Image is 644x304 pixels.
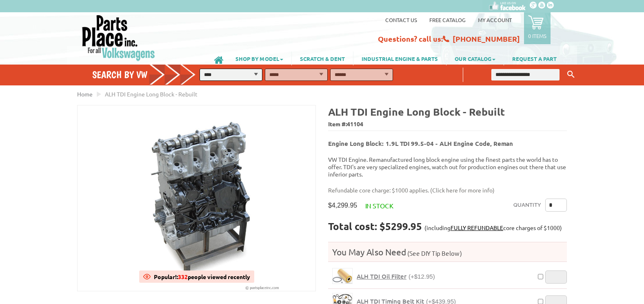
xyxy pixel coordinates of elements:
span: 41104 [347,120,363,127]
span: $4,299.95 [328,201,357,209]
a: SCRATCH & DENT [292,51,353,65]
b: ALH TDI Engine Long Block - Rebuilt [328,105,505,118]
a: SHOP BY MODEL [227,51,291,65]
a: INDUSTRIAL ENGINE & PARTS [353,51,446,65]
img: Parts Place Inc! [81,14,156,61]
span: (See DIY Tip Below) [406,249,462,257]
b: Engine Long Block: 1.9L TDI 99.5-04 - ALH Engine Code, Reman [328,139,513,148]
p: VW TDI Engine. Remanufactured long block engine using the finest parts the world has to offer. TD... [328,156,567,178]
span: (+$12.95) [409,273,435,280]
a: Click here for more info [432,186,493,194]
button: Keyword Search [565,68,577,81]
a: My Account [478,16,512,23]
a: Contact us [385,16,417,23]
span: Item #: [328,118,567,130]
img: ALH TDI Oil Filter [333,268,352,284]
p: 0 items [528,32,546,39]
a: ALH TDI Oil Filter(+$12.95) [357,273,435,280]
a: ALH TDI Oil Filter [332,268,353,284]
a: REQUEST A PART [504,51,565,65]
h4: Search by VW [92,69,204,80]
a: Free Catalog [429,16,466,23]
a: Home [77,90,93,98]
p: Refundable core charge: $1000 applies. ( ) [328,186,561,194]
span: In stock [365,201,393,210]
span: ALH TDI Oil Filter [357,272,406,280]
h4: You May Also Need [328,246,567,257]
span: ALH TDI Engine Long Block - Rebuilt [105,90,198,98]
strong: Total cost: $5299.95 [328,220,422,232]
a: 0 items [524,12,551,44]
label: Quantity [513,199,541,212]
a: OUR CATALOG [446,51,504,65]
img: ALH TDI Engine Long Block - Rebuilt [78,105,315,291]
span: (including core charges of $1000) [424,224,562,231]
a: FULLY REFUNDABLE [451,224,503,231]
